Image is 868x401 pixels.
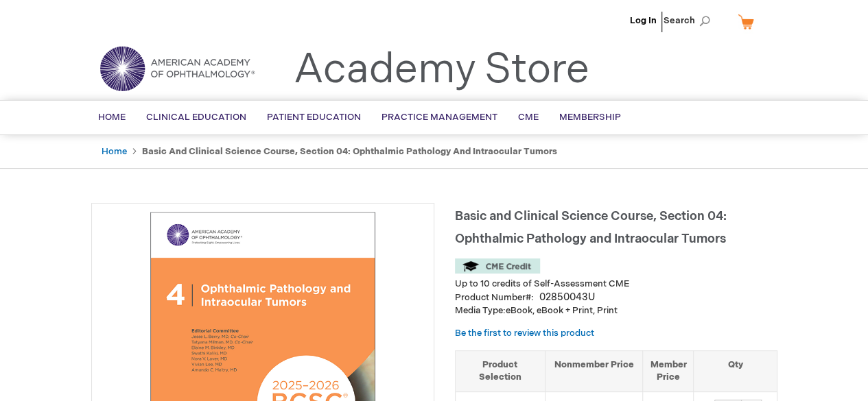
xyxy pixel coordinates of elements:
span: Membership [559,112,621,123]
strong: Product Number [455,292,534,303]
a: Log In [630,15,657,26]
div: 02850043U [539,291,595,304]
th: Nonmember Price [545,350,643,391]
span: Patient Education [267,112,361,123]
span: Search [664,7,716,34]
strong: Media Type: [455,305,506,316]
span: Practice Management [382,112,497,123]
a: Home [102,146,127,157]
span: CME [518,112,539,123]
p: eBook, eBook + Print, Print [455,304,777,317]
th: Qty [694,350,777,391]
img: CME Credit [455,258,540,274]
li: Up to 10 credits of Self-Assessment CME [455,278,777,291]
a: Be the first to review this product [455,328,594,339]
th: Member Price [643,350,694,391]
span: Home [98,112,126,123]
th: Product Selection [456,350,546,391]
span: Clinical Education [146,112,246,123]
strong: Basic and Clinical Science Course, Section 04: Ophthalmic Pathology and Intraocular Tumors [142,146,557,157]
span: Basic and Clinical Science Course, Section 04: Ophthalmic Pathology and Intraocular Tumors [455,209,727,246]
a: Academy Store [294,45,589,95]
